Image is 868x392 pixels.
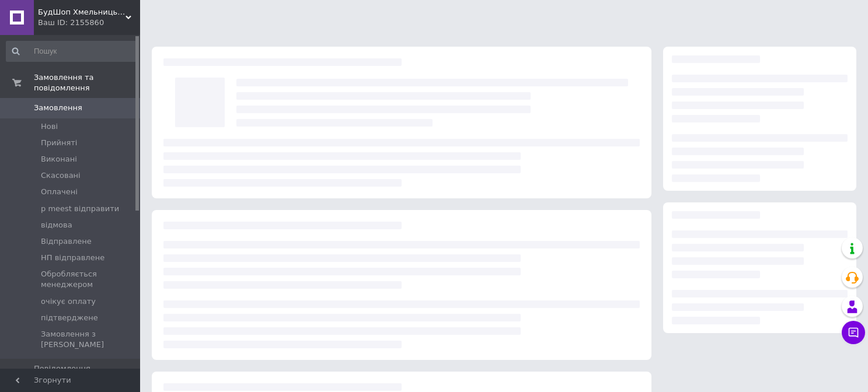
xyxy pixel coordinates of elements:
[842,321,865,344] button: Чат з покупцем
[41,313,98,323] span: підтверджене
[41,121,58,132] span: Нові
[41,269,137,290] span: Обробляється менеджером
[38,7,126,17] span: БудШоп Хмельницький
[41,220,72,230] span: відмова
[34,72,140,93] span: Замовлення та повідомлення
[41,296,96,307] span: очікує оплату
[38,17,140,28] div: Ваш ID: 2155860
[41,187,78,197] span: Оплачені
[41,204,119,214] span: p meest відправити
[41,170,81,181] span: Скасовані
[41,154,77,164] span: Виконані
[34,363,90,374] span: Повідомлення
[6,41,138,62] input: Пошук
[41,236,92,247] span: Відправлене
[34,103,82,113] span: Замовлення
[41,253,104,263] span: НП відправлене
[41,329,137,350] span: Замовлення з [PERSON_NAME]
[41,138,77,148] span: Прийняті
